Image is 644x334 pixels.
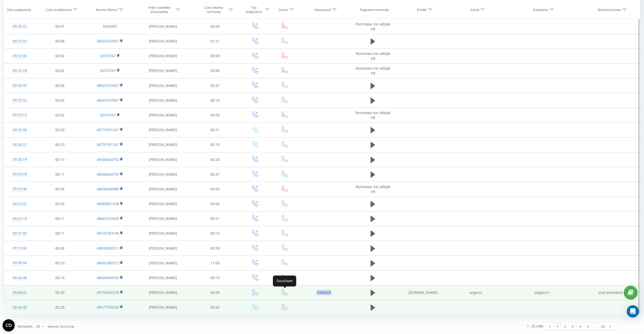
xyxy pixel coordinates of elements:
[136,196,191,211] td: [PERSON_NAME]
[503,285,581,300] td: (organic)
[136,152,191,167] td: [PERSON_NAME]
[136,226,191,241] td: [PERSON_NAME]
[190,226,239,241] td: 00:15
[35,300,84,315] td: 00:20
[200,5,227,14] div: Czas trwania rozmowy
[298,285,349,300] td: Callback
[35,63,84,78] td: 00:02
[190,63,239,78] td: 00:00
[36,324,40,329] div: 25
[569,323,576,330] a: 3
[97,275,119,280] a: 48604489543
[9,302,30,312] div: 08:36:40
[9,184,30,194] div: 09:23:44
[190,137,239,152] td: 00:10
[9,81,30,90] div: 09:30:39
[35,241,84,256] td: 00:08
[35,137,84,152] td: 00:23
[9,288,30,298] div: 09:00:41
[136,285,191,300] td: [PERSON_NAME]
[356,110,390,120] span: Rozmowa nie odbyła się
[35,167,84,182] td: 00:17
[35,152,84,167] td: 00:13
[136,123,191,137] td: [PERSON_NAME]
[97,39,119,43] a: 48503747607
[527,324,543,329] div: 1 - 25 z 480
[97,142,119,147] a: 48737591247
[136,270,191,285] td: [PERSON_NAME]
[35,270,84,285] td: 00:14
[190,196,239,211] td: 00:05
[35,123,84,137] td: 00:20
[591,323,599,330] div: …
[97,201,119,206] a: 48889001438
[576,323,584,330] a: 4
[35,49,84,63] td: 00:02
[100,68,116,73] a: 50374767
[136,108,191,123] td: [PERSON_NAME]
[190,93,239,108] td: 00:14
[9,273,30,283] div: 09:06:48
[273,276,296,286] div: Docelowe
[136,19,191,34] td: [PERSON_NAME]
[9,110,30,120] div: 09:29:15
[190,49,239,63] td: 00:00
[9,199,30,209] div: 09:23:02
[136,182,191,196] td: [PERSON_NAME]
[136,241,191,256] td: [PERSON_NAME]
[190,285,239,300] td: 04:59
[360,7,389,12] div: Nagranie rozmowy
[97,290,119,295] a: 48792606278
[144,5,174,14] div: Imię i nazwisko pracownika
[48,324,74,329] span: wierszy na stronę
[9,95,30,105] div: 09:29:52
[136,63,191,78] td: [PERSON_NAME]
[356,51,390,60] span: Rozmowa nie odbyła się
[9,125,30,135] div: 09:29:06
[627,305,639,317] div: Open Intercom Messenger
[18,324,32,329] span: Wyświetlij
[471,7,479,12] div: Kanał
[35,78,84,93] td: 00:06
[9,258,30,268] div: 09:08:04
[190,78,239,93] td: 00:37
[561,323,569,330] a: 2
[85,19,136,34] td: 5034767
[9,155,30,164] div: 09:26:19
[190,256,239,270] td: 11:00
[136,137,191,152] td: [PERSON_NAME]
[136,167,191,182] td: [PERSON_NAME]
[190,182,239,196] td: 00:00
[278,7,288,12] div: Status
[97,83,119,88] a: 48503747607
[356,66,390,75] span: Rozmowa nie odbyła się
[97,187,119,191] a: 48696498988
[584,323,591,330] a: 5
[97,305,119,310] a: 48577393259
[96,7,117,12] div: Numer klienta
[598,7,621,12] div: Słowa kluczowe
[190,167,239,182] td: 00:27
[190,300,239,315] td: 03:42
[397,285,450,300] td: [DOMAIN_NAME]
[553,323,561,330] a: 1
[9,21,30,31] div: 09:36:22
[97,127,119,132] a: 48737591247
[136,49,191,63] td: [PERSON_NAME]
[9,51,30,61] div: 09:32:45
[136,78,191,93] td: [PERSON_NAME]
[9,243,30,253] div: 09:19:42
[35,196,84,211] td: 00:26
[35,34,84,49] td: 00:08
[97,231,119,236] a: 48720783196
[417,7,427,12] div: Źródło
[9,140,30,150] div: 09:28:27
[136,300,191,315] td: [PERSON_NAME]
[3,319,15,331] button: Open CMP widget
[136,211,191,226] td: [PERSON_NAME]
[9,214,30,224] div: 09:22:18
[97,261,119,265] a: 48692480312
[9,66,30,76] div: 09:32:28
[97,157,119,162] a: 48500664753
[35,93,84,108] td: 00:05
